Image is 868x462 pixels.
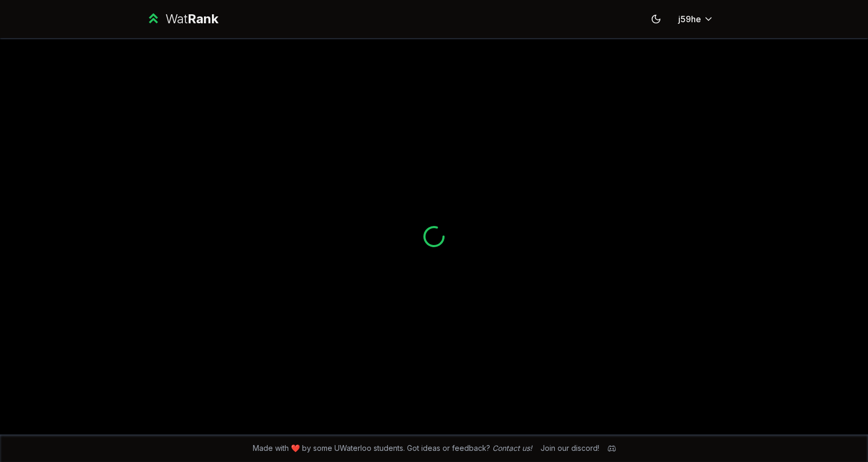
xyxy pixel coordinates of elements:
[188,11,218,26] span: Rank
[253,443,532,454] span: Made with ❤️ by some UWaterloo students. Got ideas or feedback?
[678,13,701,25] span: j59he
[541,443,599,454] div: Join our discord!
[165,11,218,28] div: Wat
[670,10,722,29] button: j59he
[146,11,218,28] a: WatRank
[492,443,532,452] a: Contact us!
